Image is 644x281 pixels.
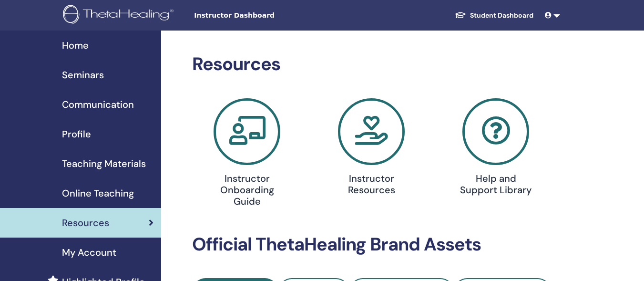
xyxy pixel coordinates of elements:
[62,216,109,230] span: Resources
[62,38,89,52] span: Home
[332,173,411,196] h4: Instructor Resources
[62,245,116,260] span: My Account
[62,156,146,171] span: Teaching Materials
[62,186,134,200] span: Online Teaching
[192,53,551,75] h2: Resources
[192,234,551,256] h2: Official ThetaHealing Brand Assets
[63,5,177,26] img: logo.png
[456,173,535,196] h4: Help and Support Library
[455,11,466,19] img: graduation-cap-white.svg
[447,7,541,24] a: Student Dashboard
[191,98,304,211] a: Instructor Onboarding Guide
[62,68,104,82] span: Seminars
[440,98,552,199] a: Help and Support Library
[194,10,337,21] span: Instructor Dashboard
[207,173,286,207] h4: Instructor Onboarding Guide
[62,127,91,141] span: Profile
[315,98,428,199] a: Instructor Resources
[62,97,134,112] span: Communication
